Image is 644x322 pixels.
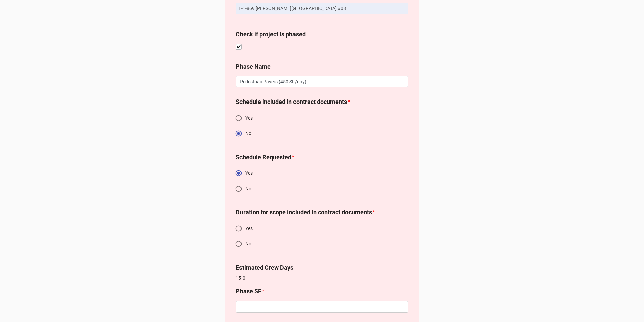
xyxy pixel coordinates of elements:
p: 15.0 [236,275,408,281]
span: Yes [245,170,253,177]
span: No [245,185,251,192]
span: No [245,240,251,247]
label: Check if project is phased [236,30,306,39]
span: Yes [245,115,253,122]
span: Yes [245,225,253,232]
p: 1-1-869 [PERSON_NAME][GEOGRAPHIC_DATA] #08 [238,5,406,12]
label: Schedule included in contract documents [236,97,347,107]
label: Phase SF [236,287,261,296]
label: Duration for scope included in contract documents [236,208,372,217]
span: No [245,130,251,137]
label: Schedule Requested [236,153,291,162]
label: Phase Name [236,62,271,71]
b: Estimated Crew Days [236,264,293,271]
